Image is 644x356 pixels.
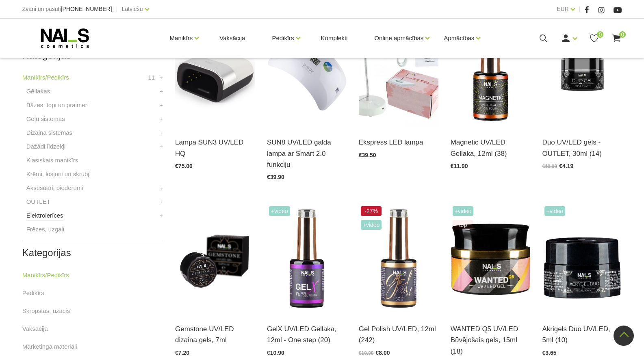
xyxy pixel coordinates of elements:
a: Latviešu [122,4,143,14]
a: + [159,73,163,82]
span: +Video [544,206,566,216]
a: + [159,86,163,96]
a: GelX UV/LED Gellaka, 12ml - One step (20) [267,324,347,345]
a: + [159,183,163,193]
span: €39.50 [359,152,376,158]
a: Vaksācija [22,324,48,334]
img: Sun8 - pārnēsājama UV LED lampa. Specifikācijas: - Darbojas ar VISIEM gēliem un gēla lakām - Auto... [267,17,347,127]
a: SUN8 UV/LED galda lampa ar Smart 2.0 funkciju [267,137,347,170]
a: Klasiskais manikīrs [26,155,78,165]
a: Mārketinga materiāli [22,342,77,352]
a: OUTLET [26,197,50,207]
a: EUR [557,4,569,14]
img: Kas ir AKRIGELS “DUO GEL” un kādas problēmas tas risina?• Tas apvieno ērti modelējamā akrigela un... [542,204,622,313]
a: Akrigels Duo UV/LED, 5ml (10) [542,324,622,345]
span: 0 [597,31,603,38]
img: Modelis: SUNUV 3Jauda: 48WViļņu garums: 365+405nmKalpošanas ilgums: 50000 HRSPogas vadība:10s/30s... [175,17,255,127]
a: + [159,197,163,207]
img: Ilgnoturīga gellaka, kas sastāv no metāla mikrodaļiņām, kuras īpaša magnēta ietekmē var pārvērst ... [451,17,530,127]
img: Trīs vienā - bāze, tonis, tops (trausliem nagiem vēlams papildus lietot bāzi). Ilgnoturīga un int... [267,204,347,313]
span: +Video [361,220,382,230]
a: Manikīrs/Pedikīrs [22,270,69,280]
span: €75.00 [175,163,193,169]
img: Polim. laiks:DUO GEL Nr. 101, 008, 000, 006, 002, 003, 014, 011, 012, 001, 009, 007, 005, 013, 00... [542,17,622,127]
a: Skropstas, uzacis [22,306,70,316]
span: 11 [148,73,155,82]
span: €39.90 [267,174,284,180]
a: Vaksācija [213,19,252,58]
span: €8.00 [375,350,390,356]
span: -27% [361,206,382,216]
a: + [159,211,163,220]
span: €10.90 [267,350,284,356]
span: top [453,220,474,230]
span: +Video [269,206,290,216]
a: [PHONE_NUMBER] [61,6,112,12]
a: Manikīrs [170,22,193,54]
a: Gemstone UV/LED dizaina gels, 7ml [175,324,255,345]
a: Aksesuāri, piederumi [26,183,83,193]
a: Apmācības [444,22,474,54]
a: Manikīrs/Pedikīrs [22,73,69,82]
a: Pedikīrs [272,22,294,54]
a: Lampa SUN3 UV/LED HQ [175,137,255,159]
a: Krēmi, losjoni un skrubji [26,169,91,179]
span: 0 [619,31,626,38]
img: Gels WANTED NAILS cosmetics tehniķu komanda ir radījusi gelu, kas ilgi jau ir katra meistara mekl... [451,204,530,313]
a: Ekspress LED lampa [359,137,438,148]
span: €10.90 [359,350,374,356]
span: €7.20 [175,350,189,356]
span: €3.65 [542,350,557,356]
a: Gel Polish UV/LED, 12ml (242) [359,324,438,345]
a: + [159,100,163,110]
a: Bāzes, topi un praimeri [26,100,89,110]
span: | [116,4,118,14]
a: Duo UV/LED gēls - OUTLET, 30ml (14) [542,137,622,159]
a: 0 [611,33,622,43]
a: Elektroierīces [26,211,63,220]
span: €4.19 [559,163,573,169]
img: Caurspīdīgs gels, kas ļauj radīt dārgakmeņu imitāciju uz nagiem. Rada 3D efektu, ko var miksēt ko... [175,204,255,313]
div: Zvani un pasūti [22,4,112,14]
a: Pedikīrs [22,288,44,298]
a: 0 [589,33,599,43]
a: Gēllakas [26,86,50,96]
span: €10.00 [542,164,557,169]
span: | [579,4,581,14]
a: Dizaina sistēmas [26,128,72,138]
a: + [159,128,163,138]
a: Komplekti [314,19,354,58]
span: +Video [453,206,474,216]
a: Gēlu sistēmas [26,114,65,124]
a: Online apmācības [374,22,423,54]
img: Ekspress LED lampa.Ideāli piemērota šī brīža aktuālākajai gēla nagu pieaudzēšanas metodei - ekspr... [359,17,438,127]
a: Dažādi līdzekļi [26,142,66,151]
a: Magnetic UV/LED Gellaka, 12ml (38) [451,137,530,159]
a: + [159,142,163,151]
a: + [159,114,163,124]
h2: Kategorijas [22,248,163,258]
span: €11.90 [451,163,468,169]
img: Ilgnoturīga, intensīvi pigmentēta gellaka. Viegli klājas, lieliski žūst, nesaraujas, neatkāpjas n... [359,204,438,313]
a: Frēzes, uzgaļi [26,224,64,234]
